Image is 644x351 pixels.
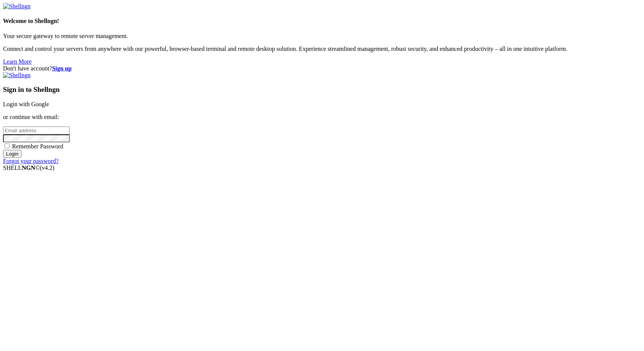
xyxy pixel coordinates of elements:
[3,18,641,24] h4: Welcome to Shellngn!
[3,150,22,158] input: Login
[3,72,31,79] img: Shellngn
[3,114,641,121] p: or continue with email:
[3,101,49,107] a: Login with Google
[12,143,63,150] span: Remember Password
[3,127,70,134] input: Email address
[40,165,55,171] span: 4.2.0
[3,165,54,171] span: SHELL ©
[3,3,31,10] img: Shellngn
[3,58,32,65] a: Learn More
[52,65,72,72] a: Sign up
[3,158,58,164] a: Forgot your password?
[3,46,641,52] p: Connect and control your servers from anywhere with our powerful, browser-based terminal and remo...
[3,65,641,72] div: Don't have account?
[3,85,641,94] h3: Sign in to Shellngn
[22,165,35,171] b: NGN
[3,33,641,40] p: Your secure gateway to remote server management.
[5,143,9,148] input: Remember Password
